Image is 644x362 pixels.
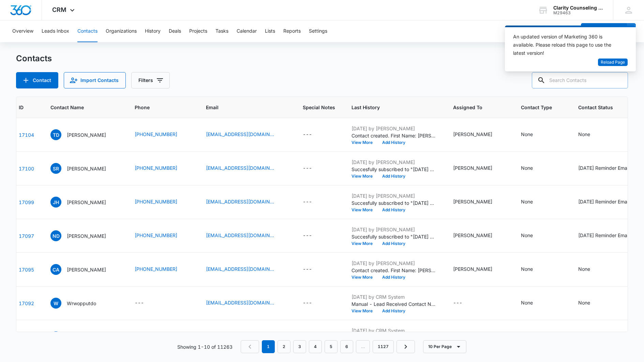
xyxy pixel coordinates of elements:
span: TD [50,129,61,140]
span: Email [206,104,276,111]
a: [EMAIL_ADDRESS][DOMAIN_NAME] [206,265,274,273]
a: Page 1127 [373,340,394,353]
p: Manual - Lead Received Contact Name: Wrwopputdo Email: [EMAIL_ADDRESS][DOMAIN_NAME] Lead Source: ... [351,300,437,308]
div: Special Notes - - Select to Edit Field [303,299,324,307]
button: Overview [12,20,33,42]
p: [DATE] by [PERSON_NAME] [351,159,437,166]
a: Navigate to contact details page for Sherry Rosser [19,166,34,171]
button: View More [351,242,377,246]
button: Add History [377,242,410,246]
a: Page 4 [309,340,322,353]
div: None [578,299,590,306]
button: View More [351,141,377,145]
div: Email - samphire0919@yahoo.com - Select to Edit Field [206,164,286,172]
p: Contact created. First Name: [PERSON_NAME] Last Name: [PERSON_NAME] Phone: [PHONE_NUMBER] Email: ... [351,132,437,139]
div: Phone - (910) 465-4831 - Select to Edit Field [135,164,190,172]
div: Phone - (910) 352-1653 - Select to Edit Field [135,198,190,206]
p: [PERSON_NAME] [67,131,106,138]
a: Page 5 [325,340,338,353]
button: Reports [283,20,301,42]
span: Contact Name [50,104,108,111]
div: [DATE] Reminder Email List [578,232,639,239]
button: Tasks [215,20,228,42]
h1: Contacts [16,53,52,64]
a: [PHONE_NUMBER] [135,198,177,205]
span: Special Notes [303,104,335,111]
button: View More [351,174,377,178]
button: Add History [377,141,410,145]
div: Assigned To - Morgan DiGirolamo - Select to Edit Field [453,265,505,274]
div: Contact Name - Connor Ails - Select to Edit Field [50,264,118,275]
p: [PERSON_NAME] [67,165,106,172]
p: [DATE] by CRM System [351,293,437,300]
button: Add History [377,208,410,212]
div: None [521,131,533,138]
button: View More [351,309,377,313]
a: [EMAIL_ADDRESS][DOMAIN_NAME] [206,232,274,239]
div: Contact Type - None - Select to Edit Field [521,232,545,240]
div: --- [453,299,462,307]
div: Contact Status - None - Select to Edit Field [578,131,602,139]
p: [PERSON_NAME] [67,199,106,206]
div: Phone - (301) 606-7437 - Select to Edit Field [135,265,190,274]
div: Contact Type - None - Select to Edit Field [521,131,545,139]
div: [PERSON_NAME] [453,131,492,138]
div: --- [303,232,312,240]
p: [DATE] by [PERSON_NAME] [351,125,437,132]
span: SR [50,163,61,174]
div: None [521,265,533,273]
div: Assigned To - Morgan DiGirolamo - Select to Edit Field [453,198,505,206]
div: Contact Name - Jay Hutzler - Select to Edit Field [50,197,118,208]
p: Succesfully subscribed to "[DATE] Reminder". [351,199,437,207]
p: Contact created. First Name: [PERSON_NAME] Last Name: Ails Phone: [PHONE_NUMBER] Email: [EMAIL_AD... [351,267,437,274]
a: Page 3 [293,340,306,353]
a: Navigate to contact details page for Connor Ails [19,267,34,273]
p: Showing 1-10 of 11263 [177,343,233,350]
span: Last History [351,104,427,111]
div: Contact Status - None - Select to Edit Field [578,299,602,307]
div: Contact Type - None - Select to Edit Field [521,198,545,206]
p: [PERSON_NAME] [67,266,106,273]
button: Filters [131,72,170,88]
button: Leads Inbox [42,20,69,42]
a: [PHONE_NUMBER] [135,232,177,239]
div: [DATE] Reminder Email List [578,164,639,171]
div: Assigned To - Morgan DiGirolamo - Select to Edit Field [453,232,505,240]
div: Email - ogdotqef@testform.xyz - Select to Edit Field [206,299,286,307]
button: Contacts [77,20,98,42]
button: Add Contact [581,23,627,39]
button: Calendar [237,20,257,42]
div: Contact Type - None - Select to Edit Field [521,299,545,307]
div: None [578,265,590,273]
a: Navigate to contact details page for Tiana DeGrande [19,132,34,138]
div: --- [303,299,312,307]
p: Wrwopputdo [67,300,96,307]
div: Assigned To - - Select to Edit Field [453,299,475,307]
a: Navigate to contact details page for Wrwopputdo [19,300,34,306]
div: None [521,164,533,171]
div: [PERSON_NAME] [453,265,492,273]
em: 1 [262,340,275,353]
p: [PERSON_NAME] [67,232,106,240]
span: ND [50,230,61,241]
a: [PHONE_NUMBER] [135,265,177,273]
div: None [521,299,533,306]
p: [DATE] by [PERSON_NAME] [351,226,437,233]
span: ID [19,104,24,111]
div: [DATE] Reminder Email List [578,198,639,205]
button: Add History [377,174,410,178]
span: Assigned To [453,104,495,111]
button: Reload Page [598,59,628,66]
span: Contact Type [521,104,552,111]
div: Special Notes - - Select to Edit Field [303,232,324,240]
button: Lists [265,20,275,42]
span: CRM [52,6,66,13]
div: Contact Type - None - Select to Edit Field [521,265,545,274]
span: Reload Page [601,59,625,66]
span: CA [50,264,61,275]
div: Phone - (925) 719-9633 - Select to Edit Field [135,232,190,240]
a: Page 2 [278,340,290,353]
span: W [50,298,61,309]
a: Next Page [396,340,415,353]
div: Contact Type - None - Select to Edit Field [521,164,545,172]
